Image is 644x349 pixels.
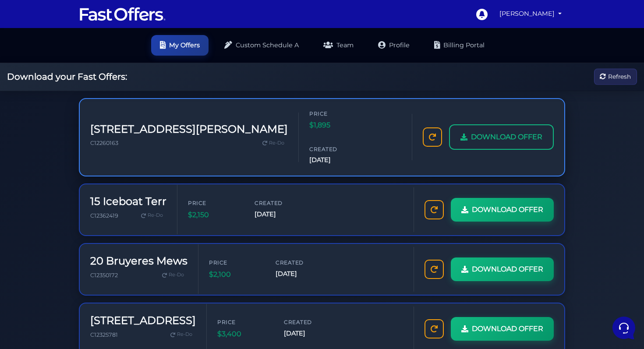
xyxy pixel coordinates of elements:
span: Price [209,258,262,267]
span: [DATE] [276,269,328,279]
p: You: Thank you so much [37,107,134,116]
a: [PERSON_NAME] [496,5,565,22]
span: Re-Do [269,139,284,147]
h3: [STREET_ADDRESS] [90,314,196,327]
img: dark [14,98,32,115]
span: DOWNLOAD OFFER [472,323,543,335]
a: Custom Schedule A [216,35,308,56]
span: $3,400 [217,328,270,340]
span: [DATE] [255,209,307,219]
span: Created [309,145,362,153]
p: Help [136,281,147,289]
span: Re-Do [177,331,192,338]
span: DOWNLOAD OFFER [471,131,542,143]
span: $1,895 [309,120,362,131]
span: C12260163 [90,140,118,146]
span: C12362419 [90,212,118,219]
h2: Hello [PERSON_NAME] 👋 [7,7,147,35]
button: Help [114,268,168,289]
span: Aura [37,63,134,72]
button: Start a Conversation [14,123,161,141]
span: Created [284,318,336,326]
span: Re-Do [148,212,163,219]
a: AuraYou:Thank you so much2mo ago [11,93,165,120]
span: Refresh [608,72,631,81]
a: DOWNLOAD OFFER [451,198,554,222]
button: Refresh [594,69,637,85]
p: 2mo ago [140,97,161,105]
h3: 15 Iceboat Terr [90,195,166,208]
span: Your Conversations [14,49,71,56]
a: Open Help Center [109,158,161,165]
span: $2,100 [209,269,262,280]
button: Messages [61,268,115,289]
a: Re-Do [159,269,188,281]
a: Billing Portal [425,35,493,56]
p: 2mo ago [140,63,161,71]
span: C12325781 [90,331,118,338]
span: Created [255,199,307,207]
button: Home [7,268,61,289]
iframe: Customerly Messenger Launcher [611,315,637,341]
span: Re-Do [169,271,184,279]
span: Price [188,199,241,207]
h3: [STREET_ADDRESS][PERSON_NAME] [90,123,288,136]
a: Team [315,35,362,56]
span: [DATE] [284,328,336,338]
a: See all [142,49,161,56]
h2: Download your Fast Offers: [7,71,127,82]
span: DOWNLOAD OFFER [472,264,543,275]
img: dark [14,64,32,81]
span: $2,150 [188,209,241,221]
span: Created [276,258,328,267]
span: Start a Conversation [63,128,123,135]
span: Price [309,109,362,118]
p: Home [26,281,41,289]
a: My Offers [151,35,209,56]
p: Messages [75,281,100,289]
span: Aura [37,97,134,106]
span: DOWNLOAD OFFER [472,204,543,215]
a: AuraGood day! You can use the email [EMAIL_ADDRESS][DOMAIN_NAME] for help. If you need assistance... [11,60,165,86]
input: Search for an Article... [20,177,143,186]
a: Re-Do [167,329,196,340]
a: DOWNLOAD OFFER [449,124,554,150]
a: DOWNLOAD OFFER [451,257,554,281]
a: Re-Do [259,137,288,149]
span: [DATE] [309,155,362,165]
a: Re-Do [138,210,166,221]
p: Good day! You can use the email [EMAIL_ADDRESS][DOMAIN_NAME] for help. If you need assistance wit... [37,74,134,82]
a: DOWNLOAD OFFER [451,317,554,341]
span: Price [217,318,270,326]
span: C12350172 [90,272,118,278]
h3: 20 Bruyeres Mews [90,255,188,268]
a: Profile [369,35,418,56]
span: Find an Answer [14,158,60,165]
